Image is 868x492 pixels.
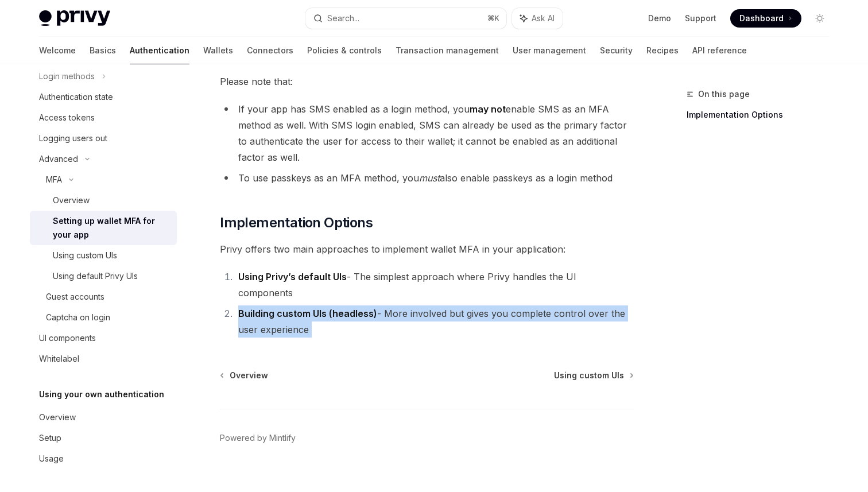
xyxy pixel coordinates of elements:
div: Using default Privy UIs [53,269,138,283]
span: On this page [698,87,750,101]
a: Authentication [130,37,189,64]
li: If your app has SMS enabled as a login method, you enable SMS as an MFA method as well. With SMS ... [220,101,634,165]
div: Logging users out [39,131,107,145]
a: Demo [648,13,671,24]
div: Whitelabel [39,352,79,366]
li: - The simplest approach where Privy handles the UI components [235,269,634,301]
div: Captcha on login [46,311,110,324]
a: Basics [90,37,116,64]
span: Ask AI [532,13,555,24]
span: ⌘ K [487,14,499,23]
a: Using custom UIs [554,370,633,381]
a: Setting up wallet MFA for your app [30,211,177,245]
em: must [419,172,440,184]
img: light logo [39,10,110,26]
a: Connectors [247,37,293,64]
div: UI components [39,331,96,345]
a: Security [600,37,633,64]
h5: Using your own authentication [39,388,164,401]
a: Overview [30,407,177,428]
div: Usage [39,452,64,466]
div: Overview [39,410,76,424]
li: To use passkeys as an MFA method, you also enable passkeys as a login method [220,170,634,186]
a: Implementation Options [687,106,838,124]
a: Recipes [646,37,679,64]
div: Authentication state [39,90,113,104]
a: Wallets [203,37,233,64]
div: Setting up wallet MFA for your app [53,214,170,242]
a: Transaction management [396,37,499,64]
div: Search... [327,11,359,25]
a: Welcome [39,37,76,64]
a: Logging users out [30,128,177,149]
strong: may not [470,103,506,115]
a: Policies & controls [307,37,382,64]
a: Overview [30,190,177,211]
a: API reference [692,37,747,64]
strong: Building custom UIs (headless) [238,308,377,319]
button: Toggle dark mode [811,9,829,28]
li: - More involved but gives you complete control over the user experience [235,305,634,338]
span: Overview [230,370,268,381]
a: Whitelabel [30,348,177,369]
button: Search...⌘K [305,8,506,29]
a: Captcha on login [30,307,177,328]
a: Using custom UIs [30,245,177,266]
a: Dashboard [730,9,801,28]
button: Ask AI [512,8,563,29]
div: Advanced [39,152,78,166]
div: MFA [46,173,62,187]
div: Using custom UIs [53,249,117,262]
strong: Using Privy’s default UIs [238,271,347,282]
span: Please note that: [220,73,634,90]
a: UI components [30,328,177,348]
a: Overview [221,370,268,381]
span: Privy offers two main approaches to implement wallet MFA in your application: [220,241,634,257]
span: Dashboard [739,13,784,24]
div: Access tokens [39,111,95,125]
a: Authentication state [30,87,177,107]
a: Using default Privy UIs [30,266,177,286]
a: User management [513,37,586,64]
a: Guest accounts [30,286,177,307]
a: Access tokens [30,107,177,128]
a: Powered by Mintlify [220,432,296,444]
a: Usage [30,448,177,469]
div: Guest accounts [46,290,104,304]
div: Setup [39,431,61,445]
span: Implementation Options [220,214,373,232]
a: Setup [30,428,177,448]
a: Support [685,13,716,24]
div: Overview [53,193,90,207]
span: Using custom UIs [554,370,624,381]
